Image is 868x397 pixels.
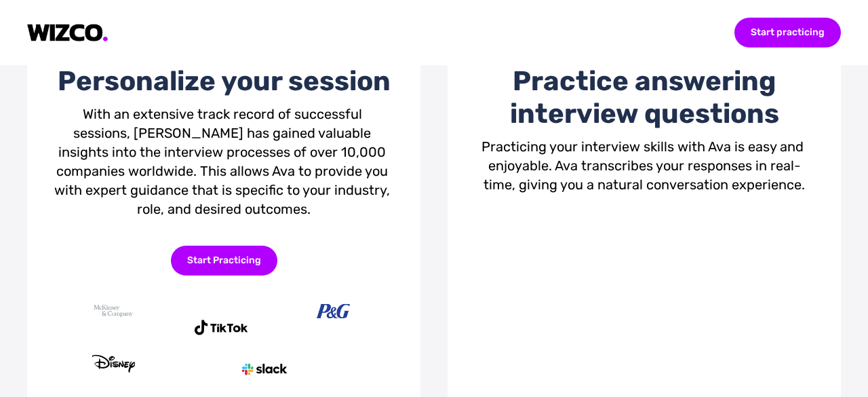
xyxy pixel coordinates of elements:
div: Start Practicing [171,246,277,276]
div: Practicing your interview skills with Ava is easy and enjoyable. Ava transcribes your responses i... [475,137,814,194]
div: Personalize your session [54,65,393,98]
img: logo [27,24,108,42]
div: Start practicing [734,18,841,48]
div: Practice answering interview questions [475,65,814,130]
div: With an extensive track record of successful sessions, [PERSON_NAME] has gained valuable insights... [54,105,393,219]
